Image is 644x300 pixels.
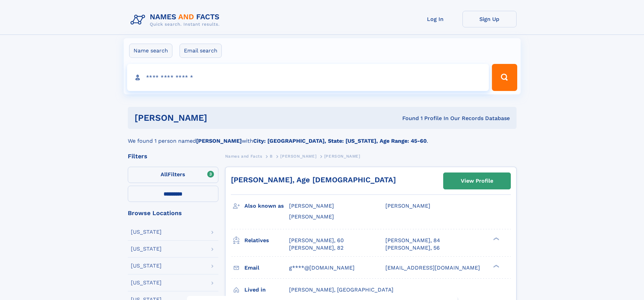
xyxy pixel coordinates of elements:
[244,284,289,296] h3: Lived in
[129,44,172,58] label: Name search
[289,237,344,244] a: [PERSON_NAME], 60
[289,286,393,293] span: [PERSON_NAME], [GEOGRAPHIC_DATA]
[444,173,510,189] a: View Profile
[385,264,480,271] span: [EMAIL_ADDRESS][DOMAIN_NAME]
[131,229,162,235] div: [US_STATE]
[492,64,517,91] button: Search Button
[161,171,168,178] span: All
[492,264,500,268] div: ❯
[289,203,334,209] span: [PERSON_NAME]
[270,154,273,159] span: B
[385,237,440,244] a: [PERSON_NAME], 84
[135,114,305,122] h1: [PERSON_NAME]
[127,64,489,91] input: search input
[128,129,517,145] div: We found 1 person named with .
[270,152,273,160] a: B
[225,152,262,160] a: Names and Facts
[324,154,360,159] span: [PERSON_NAME]
[180,44,222,58] label: Email search
[385,203,430,209] span: [PERSON_NAME]
[128,210,218,216] div: Browse Locations
[280,154,316,159] span: [PERSON_NAME]
[244,200,289,212] h3: Also known as
[128,153,218,159] div: Filters
[385,244,440,252] a: [PERSON_NAME], 56
[128,167,218,183] label: Filters
[408,11,462,27] a: Log In
[196,138,242,144] b: [PERSON_NAME]
[131,280,162,285] div: [US_STATE]
[280,152,316,160] a: [PERSON_NAME]
[244,262,289,274] h3: Email
[492,236,500,241] div: ❯
[305,115,510,122] div: Found 1 Profile In Our Records Database
[131,246,162,252] div: [US_STATE]
[462,11,517,27] a: Sign Up
[461,173,493,189] div: View Profile
[231,176,396,184] a: [PERSON_NAME], Age [DEMOGRAPHIC_DATA]
[131,263,162,269] div: [US_STATE]
[244,235,289,246] h3: Relatives
[253,138,427,144] b: City: [GEOGRAPHIC_DATA], State: [US_STATE], Age Range: 45-60
[289,244,343,252] a: [PERSON_NAME], 82
[289,213,334,220] span: [PERSON_NAME]
[128,11,225,29] img: Logo Names and Facts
